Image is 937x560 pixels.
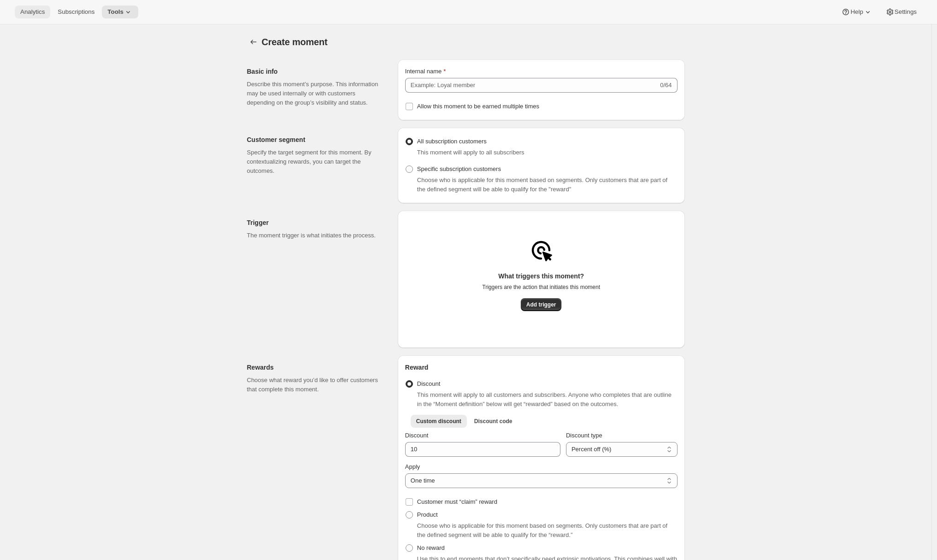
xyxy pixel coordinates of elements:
span: Choose who is applicable for this moment based on segments. Only customers that are part of the d... [417,522,667,538]
span: Allow this moment to be earned multiple times [417,103,539,110]
button: Discount codes [411,415,467,428]
span: This moment will apply to all subscribers [417,149,524,156]
p: Describe this moment’s purpose. This information may be used internally or with customers dependi... [247,80,383,107]
span: This moment will apply to all customers and subscribers. Anyone who completes that are outline in... [417,391,672,407]
button: Help [836,6,878,18]
span: Custom discount [416,418,461,425]
div: Discount codes [405,431,678,508]
span: Help [850,8,863,16]
h2: Rewards [247,363,383,372]
button: Create moment [247,35,260,48]
span: Add trigger [526,301,556,308]
button: Add trigger [521,298,562,311]
button: Tools [102,6,138,18]
p: The moment trigger is what initiates the process. [247,231,383,240]
button: Analytics [15,6,50,18]
p: What triggers this moment? [482,271,600,281]
span: Apply [405,463,420,470]
span: Discount code [474,418,513,425]
span: No reward [417,544,445,551]
p: Specify the target segment for this moment. By contextualizing rewards, you can target the outcomes. [247,148,383,176]
span: Analytics [20,8,45,16]
span: Product [417,511,438,518]
h2: Customer segment [247,135,383,144]
span: Tools [107,8,124,16]
h2: Trigger [247,218,383,227]
span: Subscriptions [58,8,94,16]
span: Specific subscription customers [417,165,501,172]
h2: Reward [405,363,678,372]
button: Settings [880,6,922,18]
p: Triggers are the action that initiates this moment [482,283,600,291]
span: Discount type [566,432,602,439]
h2: Basic info [247,67,383,76]
button: Custom discounts [469,415,518,428]
input: Example: Loyal member [405,78,658,93]
span: Discount [405,432,429,439]
span: All subscription customers [417,138,487,145]
span: Create moment [262,37,328,47]
span: Customer must “claim” reward [417,498,497,505]
span: Internal name [405,68,442,75]
span: Settings [895,8,917,16]
span: Choose who is applicable for this moment based on segments. Only customers that are part of the d... [417,177,667,193]
span: Discount [417,380,441,387]
button: Subscriptions [52,6,100,18]
p: Choose what reward you’d like to offer customers that complete this moment. [247,376,383,394]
